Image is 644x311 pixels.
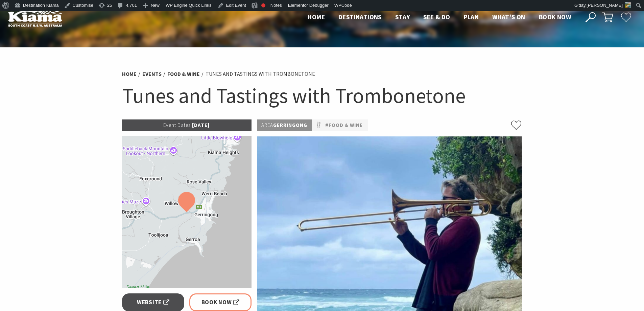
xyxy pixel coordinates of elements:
[142,70,162,77] a: Events
[492,13,525,21] span: What’s On
[539,13,571,21] span: Book now
[8,8,62,27] img: Kiama Logo
[206,70,315,79] li: Tunes and Tastings with Trombonetone
[261,122,273,128] span: Area
[122,82,522,109] h1: Tunes and Tastings with Trombonetone
[301,12,578,23] nav: Main Menu
[122,119,252,131] p: [DATE]
[257,119,312,131] p: Gerringong
[423,13,450,21] span: See & Do
[122,70,137,77] a: Home
[395,13,410,21] span: Stay
[325,121,363,130] a: #Food & Wine
[338,13,382,21] span: Destinations
[308,13,325,21] span: Home
[257,136,522,311] img: Trombonetone
[587,3,623,8] span: [PERSON_NAME]
[464,13,479,21] span: Plan
[167,70,200,77] a: Food & Wine
[201,298,240,307] span: Book Now
[261,3,265,7] div: Focus keyphrase not set
[137,298,169,307] span: Website
[163,122,192,128] span: Event Dates:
